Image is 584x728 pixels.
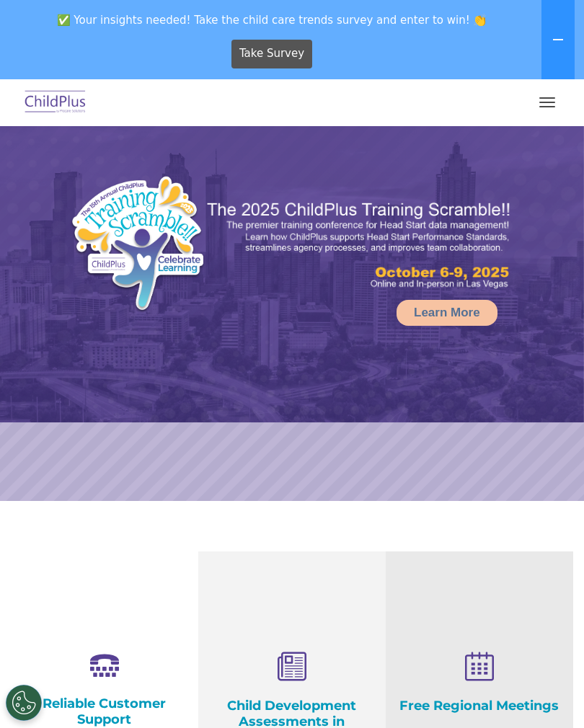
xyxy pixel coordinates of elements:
a: Take Survey [231,40,313,68]
a: Learn More [397,300,497,326]
h4: Reliable Customer Support [22,696,187,727]
h4: Free Regional Meetings [397,698,562,714]
img: ChildPlus by Procare Solutions [22,86,89,120]
span: ✅ Your insights needed! Take the child care trends survey and enter to win! 👏 [6,6,539,34]
span: Take Survey [239,41,304,66]
button: Cookies Settings [6,685,42,721]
